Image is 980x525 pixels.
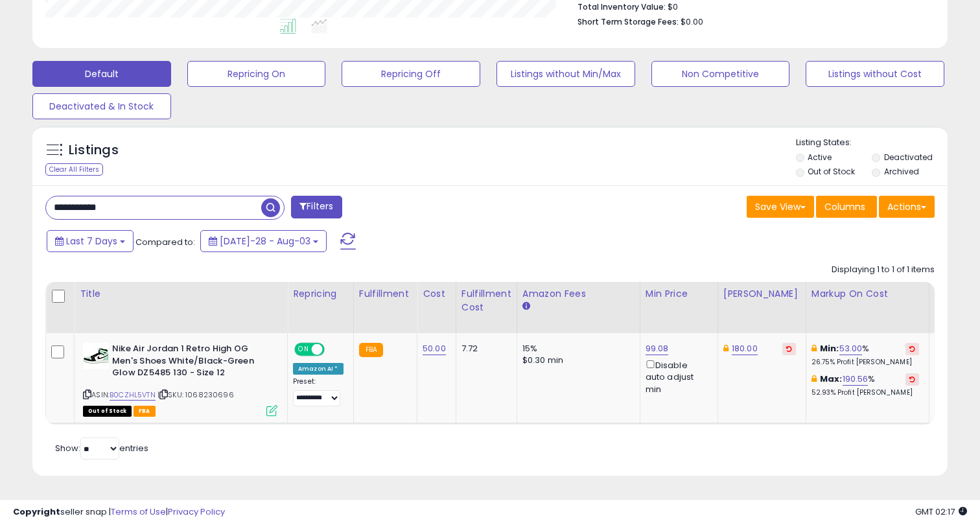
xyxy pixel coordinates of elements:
[577,1,666,12] b: Total Inventory Value:
[496,61,635,87] button: Listings without Min/Max
[747,196,814,218] button: Save View
[732,342,758,355] a: 180.00
[681,16,703,28] span: $0.00
[66,235,117,248] span: Last 7 Days
[522,355,630,366] div: $0.30 min
[323,344,344,355] span: OFF
[112,343,270,382] b: Nike Air Jordan 1 Retro High OG Men's Shoes White/Black-Green Glow DZ5485 130 - Size 12
[83,406,132,417] span: All listings that are currently out of stock and unavailable for purchase on Amazon
[83,343,109,369] img: 31IX8VjG6PL._SL40_.jpg
[522,343,630,355] div: 15%
[45,163,103,176] div: Clear All Filters
[359,343,383,357] small: FBA
[461,343,507,355] div: 7.72
[55,442,148,454] span: Show: entries
[293,363,344,375] div: Amazon AI *
[200,230,327,252] button: [DATE]-28 - Aug-03
[915,506,967,518] span: 2025-08-12 02:17 GMT
[811,287,924,301] div: Markup on Cost
[806,61,944,87] button: Listings without Cost
[808,152,832,163] label: Active
[296,344,312,355] span: ON
[839,342,863,355] a: 53.00
[291,196,342,218] button: Filters
[157,390,234,400] span: | SKU: 1068230696
[811,343,919,367] div: %
[820,373,843,385] b: Max:
[816,196,877,218] button: Columns
[135,236,195,248] span: Compared to:
[522,287,635,301] div: Amazon Fees
[577,16,679,27] b: Short Term Storage Fees:
[13,506,60,518] strong: Copyright
[423,342,446,355] a: 50.00
[824,200,865,213] span: Columns
[13,506,225,519] div: seller snap | |
[111,506,166,518] a: Terms of Use
[935,287,979,314] div: Fulfillable Quantity
[168,506,225,518] a: Privacy Policy
[80,287,282,301] div: Title
[293,287,348,301] div: Repricing
[884,166,919,177] label: Archived
[879,196,935,218] button: Actions
[796,137,948,149] p: Listing States:
[522,301,530,312] small: Amazon Fees.
[811,358,919,367] p: 26.75% Profit [PERSON_NAME]
[461,287,511,314] div: Fulfillment Cost
[423,287,450,301] div: Cost
[83,343,277,415] div: ASIN:
[843,373,869,386] a: 190.56
[935,343,975,355] div: 0
[646,342,669,355] a: 99.08
[342,61,480,87] button: Repricing Off
[134,406,156,417] span: FBA
[359,287,412,301] div: Fulfillment
[808,166,855,177] label: Out of Stock
[646,287,712,301] div: Min Price
[811,373,919,397] div: %
[187,61,326,87] button: Repricing On
[820,342,839,355] b: Min:
[651,61,790,87] button: Non Competitive
[884,152,933,163] label: Deactivated
[110,390,156,401] a: B0CZHL5VTN
[32,61,171,87] button: Default
[646,358,708,395] div: Disable auto adjust min
[723,287,800,301] div: [PERSON_NAME]
[293,377,344,406] div: Preset:
[47,230,134,252] button: Last 7 Days
[811,388,919,397] p: 52.93% Profit [PERSON_NAME]
[69,141,119,159] h5: Listings
[832,264,935,276] div: Displaying 1 to 1 of 1 items
[806,282,929,333] th: The percentage added to the cost of goods (COGS) that forms the calculator for Min & Max prices.
[32,93,171,119] button: Deactivated & In Stock
[220,235,310,248] span: [DATE]-28 - Aug-03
